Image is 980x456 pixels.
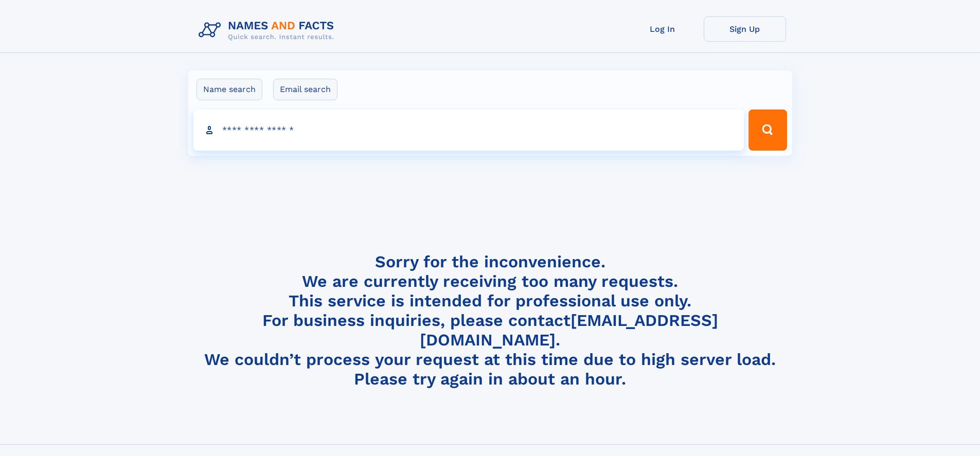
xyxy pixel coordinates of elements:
[273,79,337,100] label: Email search
[420,311,718,350] a: [EMAIL_ADDRESS][DOMAIN_NAME]
[194,252,786,389] h4: Sorry for the inconvenience. We are currently receiving too many requests. This service is intend...
[194,16,343,44] img: Logo Names and Facts
[621,16,704,42] a: Log In
[197,79,262,100] label: Name search
[704,16,786,42] a: Sign Up
[193,110,744,151] input: search input
[749,110,787,151] button: Search Button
